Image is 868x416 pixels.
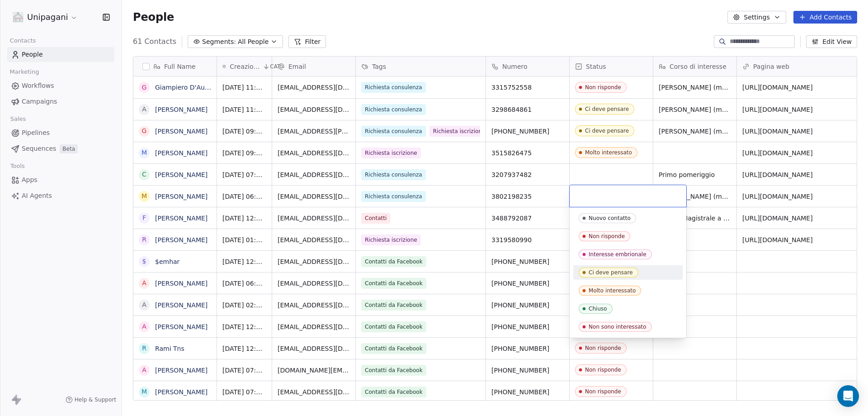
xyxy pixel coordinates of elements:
div: Nuovo contatto [589,215,631,221]
div: Non sono interessato [589,324,646,330]
div: Non risponde [589,233,625,239]
div: Molto interessato [589,287,636,294]
div: Interesse embrionale [589,251,646,258]
div: Ci deve pensare [589,269,633,276]
div: Suggestions [573,211,683,334]
div: Chiuso [589,306,607,312]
